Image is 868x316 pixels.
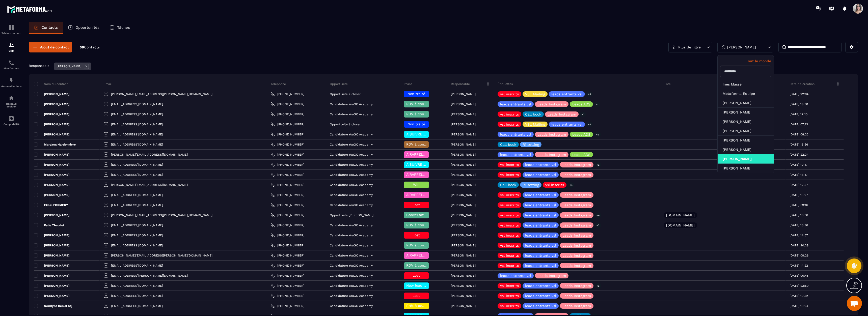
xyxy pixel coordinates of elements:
p: Leads Instagram [562,163,591,166]
p: Margaux Hardonniere [34,142,76,147]
p: Candidature YouGC Academy [330,284,373,288]
p: [PERSON_NAME] [451,92,476,96]
p: vsl inscrits [500,223,519,227]
a: [PHONE_NUMBER] [271,264,304,268]
p: [PERSON_NAME] [34,264,70,268]
p: Automatisations [1,85,21,88]
p: +2 [595,223,601,228]
span: A SUIVRE ⏳ [406,132,428,136]
p: Tableau de bord [1,32,21,35]
span: A RAPPELER/GHOST/NO SHOW✖️ [406,173,463,177]
p: [PERSON_NAME] [451,153,476,156]
p: [PERSON_NAME] [727,45,756,49]
p: Candidature YouGC Academy [330,264,373,267]
span: Conversation en cours [406,213,445,217]
p: Planificateur [1,67,21,70]
p: leads entrants vsl [500,133,531,136]
p: vsl inscrits [500,213,519,217]
a: [PHONE_NUMBER] [271,92,304,96]
li: [PERSON_NAME] [718,117,774,126]
span: A RAPPELER/GHOST/NO SHOW✖️ [406,152,463,156]
p: leads entrants vsl [525,193,556,197]
p: [PERSON_NAME] [451,173,476,177]
p: [DATE] 13:27 [790,193,808,197]
p: [PERSON_NAME] [34,173,70,177]
p: Leads Instagram [537,153,566,156]
a: [PHONE_NUMBER] [271,203,304,207]
p: leads entrants vsl [525,294,556,298]
li: Metaforma Equipe [718,89,774,98]
p: [DATE] 19:32 [790,294,808,298]
a: [PHONE_NUMBER] [271,243,304,247]
p: [PERSON_NAME] [451,234,476,237]
button: Ajout de contact [29,42,72,52]
p: Opportunité à closer [330,92,361,96]
img: formation [8,24,14,31]
span: Lost [413,273,420,277]
p: [DATE] 07:13 [790,123,808,126]
p: [PERSON_NAME] [451,223,476,227]
p: [PERSON_NAME] [34,294,70,298]
span: RDV à confimer ❓ [406,102,439,106]
p: Plus de filtre [678,45,701,49]
a: [PHONE_NUMBER] [271,304,304,308]
p: [PERSON_NAME] [451,102,476,106]
a: accountantaccountantComptabilité [1,112,21,129]
p: Call book [500,183,516,187]
p: Candidature YouGC Academy [330,153,373,156]
p: +2 [595,162,601,167]
p: [PERSON_NAME] [451,163,476,166]
p: Leads Instagram [548,112,576,116]
p: Nermyne Ben el haj [34,304,72,308]
p: [DATE] 17:10 [790,112,807,116]
p: vsl inscrits [500,234,519,237]
p: Leads ADS [572,153,590,156]
li: [PERSON_NAME] [718,145,774,154]
p: [PERSON_NAME] [34,274,70,278]
p: leads entrants vsl [525,163,556,166]
p: [DATE] 19:38 [790,102,808,106]
p: vsl inscrits [500,284,519,288]
p: [PERSON_NAME] [451,203,476,207]
p: Leads Instagram [562,264,591,267]
p: vsl inscrits [500,254,519,257]
p: [PERSON_NAME] [34,284,70,288]
p: Leads Instagram [562,203,591,207]
p: Leads Instagram [562,223,591,227]
p: Leads Instagram [562,193,591,197]
p: leads entrants vsl [500,153,531,156]
p: vsl inscrits [500,193,519,197]
p: [PERSON_NAME] [34,122,70,126]
p: [DATE] 19:24 [790,304,808,308]
p: +4 [586,122,593,127]
p: Tout le monde [720,59,771,63]
p: leads entrants vsl [525,213,556,217]
a: [PHONE_NUMBER] [271,173,304,177]
img: social-network [8,95,14,101]
p: vsl inscrits [500,264,519,267]
a: Tâches [104,22,135,34]
p: Candidature YouGC Academy [330,254,373,257]
p: Candidature YouGC Academy [330,304,373,308]
p: [PERSON_NAME] [451,123,476,126]
p: [PERSON_NAME] [451,264,476,267]
p: R1 setting [523,143,539,146]
a: [PHONE_NUMBER] [271,274,304,278]
p: Leads ADS [572,102,590,106]
p: [DATE] 08:22 [790,133,808,136]
p: leads entrants vsl [525,223,556,227]
p: Opportunité [PERSON_NAME] [330,213,373,217]
img: automations [8,77,14,83]
p: +2 [594,132,601,137]
a: [PHONE_NUMBER] [271,153,304,157]
p: Candidature YouGC Academy [330,173,373,177]
span: Lost [413,294,420,298]
p: Candidature YouGC Academy [330,203,373,207]
p: [PERSON_NAME] [451,294,476,298]
p: [PERSON_NAME] [34,213,70,217]
a: [PHONE_NUMBER] [271,122,304,126]
p: leads entrants vsl [525,234,556,237]
li: [PERSON_NAME] [718,164,774,173]
p: [PERSON_NAME] [451,213,476,217]
p: [PERSON_NAME] [451,304,476,308]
